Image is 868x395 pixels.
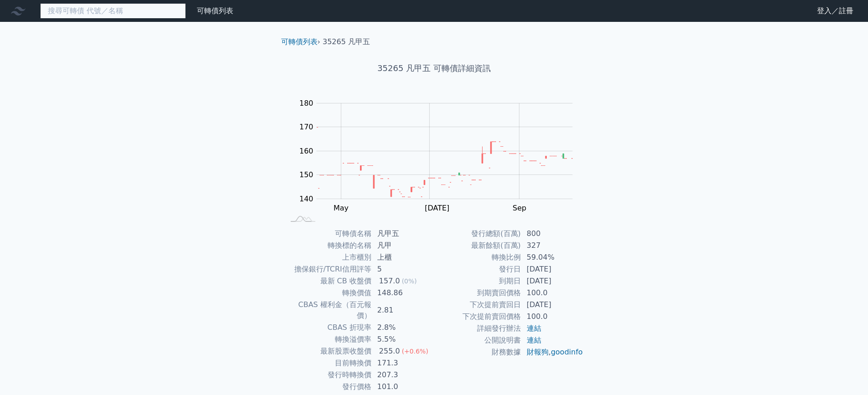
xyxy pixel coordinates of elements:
[299,99,313,108] tspan: 180
[323,36,370,47] li: 35265 凡甲五
[372,287,434,299] td: 148.86
[285,287,372,299] td: 轉換價值
[372,357,434,369] td: 171.3
[285,228,372,240] td: 可轉債名稱
[521,228,584,240] td: 800
[372,251,434,263] td: 上櫃
[299,170,313,179] tspan: 150
[527,348,549,356] a: 財報狗
[434,287,521,299] td: 到期賣回價格
[281,37,318,46] a: 可轉債列表
[377,346,402,357] div: 255.0
[521,346,584,358] td: ,
[372,333,434,345] td: 5.5%
[521,299,584,311] td: [DATE]
[521,311,584,323] td: 100.0
[434,346,521,358] td: 財務數據
[521,240,584,251] td: 327
[513,204,526,212] tspan: Sep
[299,123,313,131] tspan: 170
[521,287,584,299] td: 100.0
[822,351,868,395] div: 聊天小工具
[434,311,521,323] td: 下次提前賣回價格
[285,322,372,333] td: CBAS 折現率
[434,299,521,311] td: 下次提前賣回日
[810,4,861,18] a: 登入／註冊
[285,357,372,369] td: 目前轉換價
[372,369,434,381] td: 207.3
[372,228,434,240] td: 凡甲五
[372,263,434,275] td: 5
[822,351,868,395] iframe: Chat Widget
[299,147,313,155] tspan: 160
[281,36,320,47] li: ›
[285,369,372,381] td: 發行時轉換價
[434,323,521,334] td: 詳細發行辦法
[274,62,595,75] h1: 35265 凡甲五 可轉債詳細資訊
[334,204,349,212] tspan: May
[372,299,434,322] td: 2.81
[372,240,434,251] td: 凡甲
[285,299,372,322] td: CBAS 權利金（百元報價）
[425,204,449,212] tspan: [DATE]
[521,275,584,287] td: [DATE]
[372,381,434,393] td: 101.0
[295,99,586,212] g: Chart
[299,195,313,203] tspan: 140
[434,263,521,275] td: 發行日
[285,251,372,263] td: 上市櫃別
[521,263,584,275] td: [DATE]
[527,324,541,333] a: 連結
[551,348,583,356] a: goodinfo
[40,3,186,19] input: 搜尋可轉債 代號／名稱
[285,333,372,345] td: 轉換溢價率
[197,6,233,15] a: 可轉債列表
[434,240,521,251] td: 最新餘額(百萬)
[521,251,584,263] td: 59.04%
[434,228,521,240] td: 發行總額(百萬)
[402,348,428,355] span: (+0.6%)
[285,275,372,287] td: 最新 CB 收盤價
[285,381,372,393] td: 發行價格
[372,322,434,333] td: 2.8%
[377,276,402,287] div: 157.0
[434,334,521,346] td: 公開說明書
[285,345,372,357] td: 最新股票收盤價
[285,240,372,251] td: 轉換標的名稱
[434,251,521,263] td: 轉換比例
[434,275,521,287] td: 到期日
[402,277,417,285] span: (0%)
[527,336,541,344] a: 連結
[285,263,372,275] td: 擔保銀行/TCRI信用評等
